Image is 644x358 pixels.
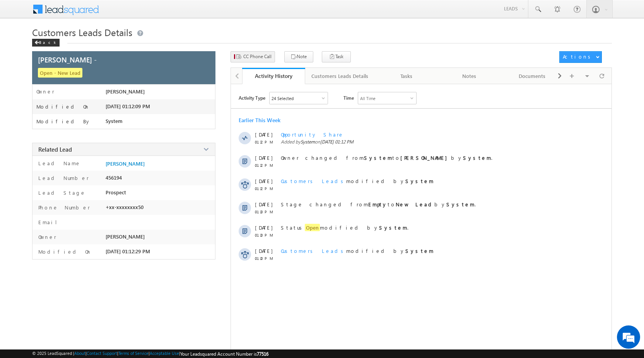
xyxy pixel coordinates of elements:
span: Added by on [281,139,579,145]
span: Customers Leads [281,247,346,254]
span: Stage changed from to by . [281,201,476,208]
label: Lead Stage [36,189,86,196]
span: Related Lead [38,145,72,153]
div: Owner Changed,Status Changed,Stage Changed,Source Changed,Notes & 19 more.. [270,92,328,104]
span: Time [343,92,354,104]
strong: New Lead [396,201,434,208]
button: Actions [559,51,602,63]
div: Notes [444,71,494,81]
div: Earlier This Week [239,116,280,124]
span: 01:10 PM [255,233,278,237]
span: [DATE] [255,224,272,231]
a: Tasks [375,68,438,84]
span: Prospect [106,189,126,195]
span: [DATE] 01:12 PM [320,139,354,145]
span: CC Phone Call [243,53,272,60]
span: System [106,118,123,124]
strong: System [405,178,434,184]
div: Documents [507,71,557,81]
button: CC Phone Call [231,51,275,62]
span: Customers Leads [281,178,346,184]
label: Lead Number [36,175,89,181]
span: [DATE] [255,247,272,254]
label: Email [36,219,63,225]
div: Activity History [248,72,299,80]
a: About [74,351,85,356]
strong: System [446,201,475,208]
span: [DATE] 01:12:09 PM [106,103,150,109]
span: [PERSON_NAME] [106,233,145,240]
div: All Time [360,96,376,101]
div: Back [32,39,60,47]
span: [DATE] [255,131,272,138]
span: 01:10 PM [255,256,278,261]
span: [PERSON_NAME] - [38,55,97,64]
span: Open - New Lead [38,68,82,78]
strong: System [405,247,434,254]
div: Actions [563,53,593,60]
span: Your Leadsquared Account Number is [180,351,268,357]
span: [PERSON_NAME] [106,88,145,95]
a: Notes [438,68,501,84]
span: Open [305,224,320,231]
span: System [301,139,315,145]
button: Note [284,51,313,62]
span: 456194 [106,175,122,181]
span: Owner changed from to by . [281,154,492,161]
span: modified by [281,247,434,254]
a: Terms of Service [118,351,149,356]
a: [PERSON_NAME] [106,161,145,167]
span: 01:10 PM [255,209,278,214]
button: Task [322,51,351,62]
span: [DATE] 01:12:29 PM [106,248,150,254]
span: Activity Type [239,92,265,104]
span: Customers Leads Details [32,26,132,38]
a: Activity History [242,68,305,84]
a: Documents [501,68,564,84]
span: [DATE] [255,178,272,184]
label: Lead Name [36,160,81,166]
strong: System [379,224,407,231]
span: Status modified by . [281,224,408,231]
strong: Empty [368,201,388,208]
span: 01:12 PM [255,186,278,191]
span: [DATE] [255,154,272,161]
a: Customers Leads Details [305,68,375,84]
div: 24 Selected [272,96,294,101]
label: Owner [36,88,55,95]
label: Modified On [36,104,90,110]
label: Modified By [36,118,91,125]
span: [DATE] [255,201,272,208]
label: Phone Number [36,204,90,211]
strong: [PERSON_NAME] [400,154,451,161]
span: 01:12 PM [255,140,278,144]
span: +xx-xxxxxxxx50 [106,204,143,210]
div: Tasks [381,71,431,81]
span: Opportunity Share [281,131,344,138]
span: © 2025 LeadSquared | | | | | [32,351,268,357]
a: Contact Support [87,351,117,356]
label: Modified On [36,248,92,255]
span: 77516 [257,351,268,357]
strong: System [364,154,392,161]
strong: System [463,154,491,161]
label: Owner [36,233,56,240]
span: modified by [281,178,434,184]
a: Acceptable Use [150,351,179,356]
div: Customers Leads Details [311,71,368,81]
span: 01:12 PM [255,163,278,168]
